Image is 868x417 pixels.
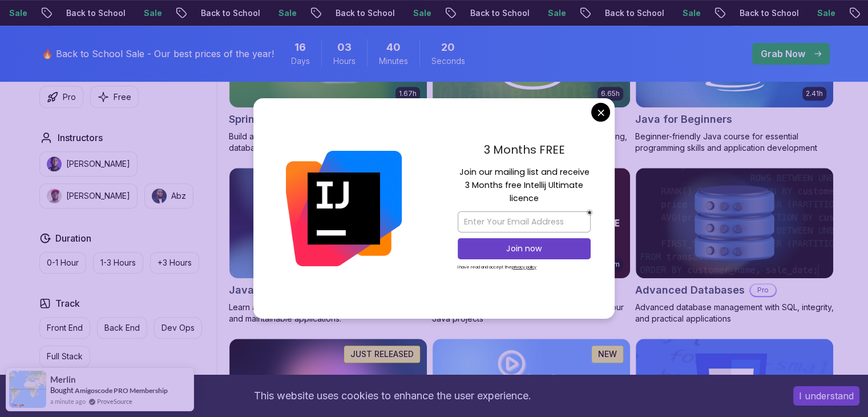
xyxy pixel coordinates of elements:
p: +3 Hours [158,257,192,268]
span: Merlin [50,375,76,384]
h2: Advanced Databases [635,282,745,298]
span: Hours [333,55,356,67]
a: Advanced Databases cardAdvanced DatabasesProAdvanced database management with SQL, integrity, and... [635,167,834,325]
p: Back to School [164,7,242,19]
p: 1-3 Hours [100,257,136,268]
button: Dev Ops [154,317,202,339]
img: Advanced Databases card [636,168,833,279]
span: Seconds [431,55,465,67]
p: Build a CRUD API with Spring Boot and PostgreSQL database using Spring Data JPA and Spring AI [229,131,427,154]
button: +3 Hours [150,252,199,274]
p: Back to School [299,7,377,19]
p: Beginner-friendly Java course for essential programming skills and application development [635,131,834,154]
p: Sale [107,7,144,19]
p: NEW [598,348,617,360]
a: ProveSource [97,396,132,406]
button: Back End [97,317,147,339]
p: Sale [781,7,817,19]
p: Back to School [703,7,781,19]
h2: Track [55,296,80,310]
button: instructor imgAbz [144,183,193,209]
img: instructor img [47,189,62,203]
p: Grab Now [761,47,805,61]
span: 40 Minutes [386,39,401,55]
p: [PERSON_NAME] [66,190,130,202]
p: 🔥 Back to School Sale - Our best prices of the year! [42,47,274,61]
span: a minute ago [50,396,86,406]
span: Minutes [379,55,408,67]
p: Back End [104,322,140,334]
button: Front End [39,317,90,339]
p: 0-1 Hour [47,257,79,268]
p: Front End [47,322,83,334]
span: 3 Hours [337,39,352,55]
p: Sale [377,7,413,19]
a: Amigoscode PRO Membership [75,386,168,395]
p: Learn advanced Java concepts to build scalable and maintainable applications. [229,302,427,324]
span: Bought [50,386,74,395]
button: 0-1 Hour [39,252,86,274]
p: Pro [750,284,776,296]
p: Free [114,91,131,103]
div: This website uses cookies to enhance the user experience. [9,383,776,408]
span: 20 Seconds [441,39,455,55]
p: [PERSON_NAME] [66,158,130,170]
h2: Instructors [58,131,103,145]
p: Sale [242,7,278,19]
h2: Java for Developers [229,282,332,298]
p: JUST RELEASED [350,348,414,360]
p: Dev Ops [162,322,195,334]
p: Back to School [434,7,511,19]
span: 16 Days [294,39,306,55]
button: Pro [39,86,83,108]
img: provesource social proof notification image [9,371,46,408]
p: Advanced database management with SQL, integrity, and practical applications [635,302,834,324]
h2: Java for Beginners [635,111,732,127]
p: Abz [171,190,186,202]
p: Back to School [568,7,646,19]
p: Sale [646,7,683,19]
p: 1.67h [399,89,417,98]
button: Full Stack [39,346,90,367]
button: Free [90,86,139,108]
p: Back to School [30,7,107,19]
p: Full Stack [47,351,83,362]
button: instructor img[PERSON_NAME] [39,183,138,209]
p: Sale [511,7,548,19]
button: instructor img[PERSON_NAME] [39,151,138,177]
h2: Duration [55,231,91,245]
img: instructor img [47,157,62,171]
img: Java for Developers card [229,168,427,279]
button: 1-3 Hours [93,252,143,274]
button: Accept cookies [793,386,859,406]
p: 2.41h [806,89,823,98]
span: Days [291,55,310,67]
img: instructor img [152,189,167,203]
h2: Spring Boot for Beginners [229,111,360,127]
a: Java for Developers card9.18hJava for DevelopersProLearn advanced Java concepts to build scalable... [229,167,427,325]
p: 6.65h [601,89,620,98]
p: Pro [63,91,76,103]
